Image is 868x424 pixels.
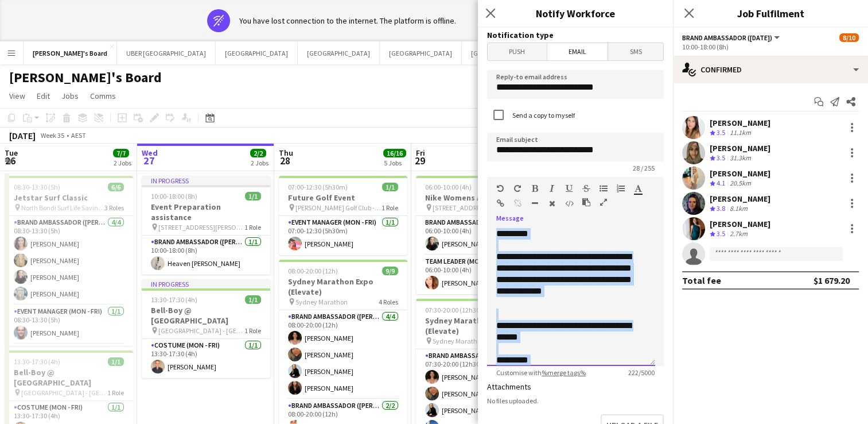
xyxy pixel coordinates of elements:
[5,367,133,388] h3: Bell-Boy @ [GEOGRAPHIC_DATA]
[433,203,516,212] span: [STREET_ADDRESS][PERSON_NAME]
[710,219,770,229] div: [PERSON_NAME]
[379,298,398,306] span: 4 Roles
[416,255,544,294] app-card-role: Team Leader (Mon - Fri)1/106:00-10:00 (4h)[PERSON_NAME]
[673,56,868,83] div: Confirmed
[547,43,608,60] span: Email
[140,154,158,167] span: 27
[487,396,664,405] div: No files uploaded.
[108,357,124,366] span: 1/1
[90,91,116,101] span: Comms
[382,203,398,212] span: 1 Role
[710,143,770,153] div: [PERSON_NAME]
[9,91,25,101] span: View
[682,33,772,42] span: Brand Ambassador (Saturday)
[542,368,586,377] a: %merge tags%
[3,154,18,167] span: 26
[487,30,664,40] h3: Notification type
[673,6,868,21] h3: Job Fulfilment
[487,368,595,377] span: Customise with
[142,148,158,158] span: Wed
[727,128,753,138] div: 11.1km
[298,42,380,64] button: [GEOGRAPHIC_DATA]
[142,236,270,275] app-card-role: Brand Ambassador ([PERSON_NAME])1/110:00-18:00 (8h)Heaven [PERSON_NAME]
[496,184,504,193] button: Undo
[5,176,133,346] div: 08:30-13:30 (5h)6/6Jetstar Surf Classic North Bondi Surf Life Saving Club3 RolesBrand Ambassador ...
[414,154,425,167] span: 29
[21,203,104,212] span: North Bondi Surf Life Saving Club
[14,357,60,366] span: 13:30-17:30 (4h)
[279,176,407,255] app-job-card: 07:00-12:30 (5h30m)1/1Future Golf Event [PERSON_NAME] Golf Club - [GEOGRAPHIC_DATA]1 RoleEvent Ma...
[727,204,750,214] div: 8.1km
[279,192,407,203] h3: Future Golf Event
[513,184,521,193] button: Redo
[38,131,67,140] span: Week 35
[425,306,488,314] span: 07:30-20:00 (12h30m)
[727,229,750,239] div: 2.7km
[710,168,770,179] div: [PERSON_NAME]
[216,42,298,64] button: [GEOGRAPHIC_DATA]
[24,42,117,64] button: [PERSON_NAME]'s Board
[113,149,129,157] span: 7/7
[416,148,425,158] span: Fri
[682,43,859,51] div: 10:00-18:00 (8h)
[14,183,60,191] span: 08:30-13:30 (5h)
[617,184,625,193] button: Ordered List
[608,43,663,60] span: SMS
[288,267,338,275] span: 08:00-20:00 (12h)
[380,42,462,64] button: [GEOGRAPHIC_DATA]
[496,199,504,208] button: Insert Link
[717,153,725,162] span: 3.5
[142,279,270,288] div: In progress
[37,91,50,101] span: Edit
[279,216,407,255] app-card-role: Event Manager (Mon - Fri)1/107:00-12:30 (5h30m)[PERSON_NAME]
[416,176,544,294] app-job-card: 06:00-10:00 (4h)2/2Nike Womens Activation [STREET_ADDRESS][PERSON_NAME]2 RolesBrand Ambassador ([...
[250,149,266,157] span: 2/2
[510,111,575,120] label: Send a copy to myself
[600,184,608,193] button: Unordered List
[279,148,293,158] span: Thu
[57,88,83,103] a: Jobs
[151,295,197,304] span: 13:30-17:30 (4h)
[142,279,270,378] app-job-card: In progress13:30-17:30 (4h)1/1Bell-Boy @ [GEOGRAPHIC_DATA] [GEOGRAPHIC_DATA] - [GEOGRAPHIC_DATA]1...
[478,6,673,21] h3: Notify Workforce
[158,326,244,335] span: [GEOGRAPHIC_DATA] - [GEOGRAPHIC_DATA]
[158,223,244,232] span: [STREET_ADDRESS][PERSON_NAME]
[624,164,664,172] span: 28 / 255
[142,305,270,326] h3: Bell-Boy @ [GEOGRAPHIC_DATA]
[383,149,406,157] span: 16/16
[531,199,539,208] button: Horizontal Line
[433,337,485,345] span: Sydney Marathon
[425,183,472,191] span: 06:00-10:00 (4h)
[295,203,382,212] span: [PERSON_NAME] Golf Club - [GEOGRAPHIC_DATA]
[717,128,725,137] span: 3.5
[488,43,547,60] span: Push
[71,131,86,140] div: AEST
[295,298,348,306] span: Sydney Marathon
[710,194,770,204] div: [PERSON_NAME]
[717,179,725,187] span: 4.1
[565,184,573,193] button: Underline
[634,184,642,193] button: Text Color
[245,295,261,304] span: 1/1
[142,202,270,222] h3: Event Preparation assistance
[5,148,18,158] span: Tue
[462,42,598,64] button: [GEOGRAPHIC_DATA]/Gold Coast Winter
[104,203,124,212] span: 3 Roles
[85,88,120,103] a: Comms
[548,199,556,208] button: Clear Formatting
[114,159,131,167] div: 2 Jobs
[279,276,407,297] h3: Sydney Marathon Expo (Elevate)
[717,229,725,238] span: 3.5
[151,192,197,201] span: 10:00-18:00 (8h)
[548,184,556,193] button: Italic
[582,184,590,193] button: Strikethrough
[839,33,859,42] span: 8/10
[727,179,753,188] div: 20.5km
[5,88,30,103] a: View
[32,88,55,103] a: Edit
[5,305,133,344] app-card-role: Event Manager (Mon - Fri)1/108:30-13:30 (5h)[PERSON_NAME]
[710,118,770,128] div: [PERSON_NAME]
[619,368,664,377] span: 222 / 5000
